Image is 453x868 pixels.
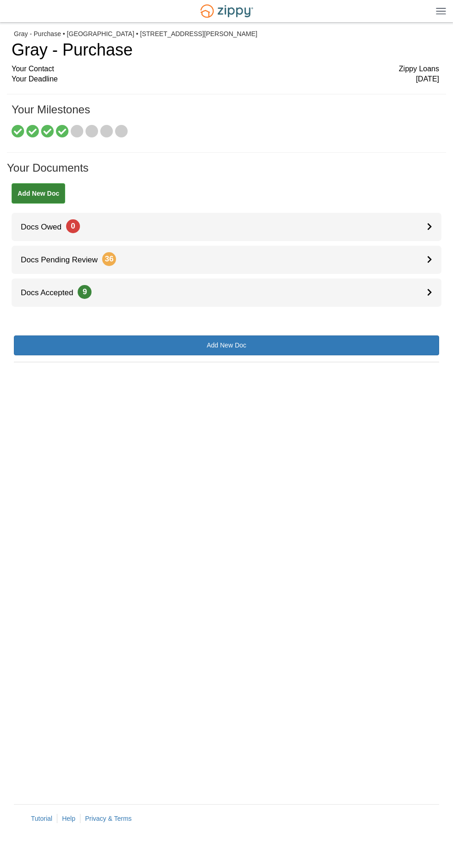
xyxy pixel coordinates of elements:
[12,255,116,264] span: Docs Pending Review
[12,223,80,231] span: Docs Owed
[7,162,446,183] h1: Your Documents
[14,30,439,38] div: Gray - Purchase • [GEOGRAPHIC_DATA] • [STREET_ADDRESS][PERSON_NAME]
[399,64,439,74] span: Zippy Loans
[66,219,80,233] span: 0
[12,246,441,274] a: Docs Pending Review36
[436,7,446,14] img: Mobile Dropdown Menu
[78,285,92,299] span: 9
[12,279,441,307] a: Docs Accepted9
[14,335,439,355] a: Add New Doc
[12,213,441,241] a: Docs Owed0
[12,183,65,204] a: Add New Doc
[12,104,439,125] h1: Your Milestones
[12,64,439,74] div: Your Contact
[62,815,75,822] a: Help
[12,74,439,85] div: Your Deadline
[102,252,116,266] span: 36
[85,815,132,822] a: Privacy & Terms
[12,288,92,297] span: Docs Accepted
[416,74,439,85] span: [DATE]
[31,815,52,822] a: Tutorial
[12,41,439,59] h1: Gray - Purchase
